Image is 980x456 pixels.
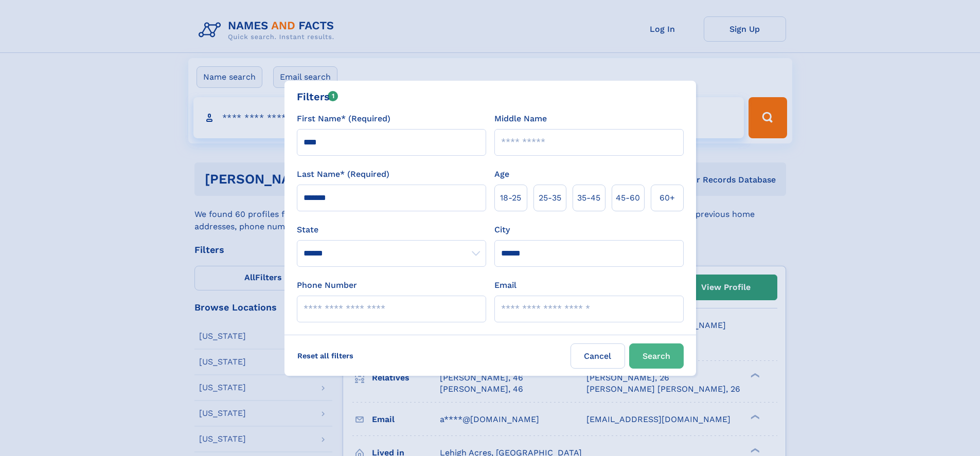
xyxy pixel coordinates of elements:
[291,343,360,368] label: Reset all filters
[494,113,547,125] label: Middle Name
[577,192,600,204] span: 35‑45
[297,224,486,236] label: State
[297,113,390,125] label: First Name* (Required)
[660,192,675,204] span: 60+
[629,343,684,369] button: Search
[500,192,521,204] span: 18‑25
[494,279,516,291] label: Email
[616,192,640,204] span: 45‑60
[571,343,625,369] label: Cancel
[494,168,509,180] label: Age
[297,168,389,180] label: Last Name* (Required)
[297,279,357,291] label: Phone Number
[494,224,510,236] label: City
[539,192,561,204] span: 25‑35
[297,89,338,104] div: Filters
